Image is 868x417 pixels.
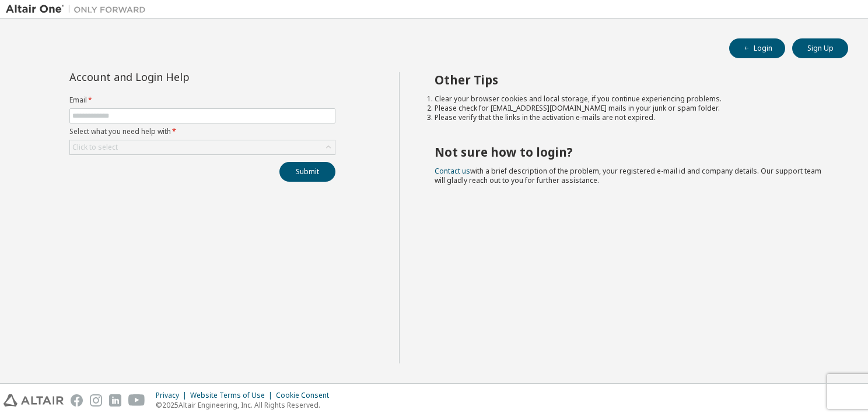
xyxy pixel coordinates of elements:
[70,140,335,154] div: Click to select
[69,72,282,82] div: Account and Login Help
[792,38,848,58] button: Sign Up
[72,143,118,152] div: Click to select
[109,394,121,407] img: linkedin.svg
[90,394,102,407] img: instagram.svg
[69,96,335,105] label: Email
[128,394,145,407] img: youtube.svg
[435,104,828,113] li: Please check for [EMAIL_ADDRESS][DOMAIN_NAME] mails in your junk or spam folder.
[71,394,83,407] img: facebook.svg
[190,391,276,400] div: Website Terms of Use
[279,162,335,182] button: Submit
[156,400,336,410] p: © 2025 Altair Engineering, Inc. All Rights Reserved.
[435,144,828,160] h2: Not sure how to login?
[3,394,64,407] img: altair_logo.svg
[69,127,335,136] label: Select what you need help with
[156,391,190,400] div: Privacy
[435,113,828,122] li: Please verify that the links in the activation e-mails are not expired.
[435,72,828,87] h2: Other Tips
[435,94,828,104] li: Clear your browser cookies and local storage, if you continue experiencing problems.
[6,3,152,15] img: Altair One
[435,166,470,176] a: Contact us
[276,391,336,400] div: Cookie Consent
[729,38,785,58] button: Login
[435,166,821,185] span: with a brief description of the problem, your registered e-mail id and company details. Our suppo...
